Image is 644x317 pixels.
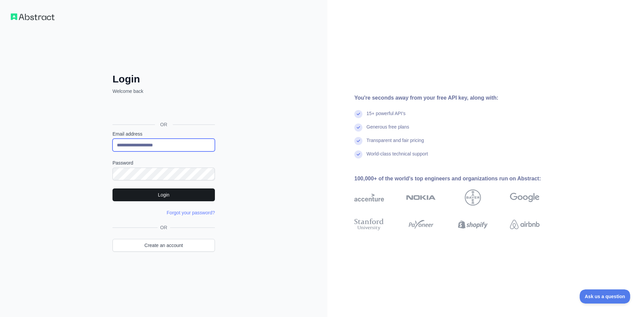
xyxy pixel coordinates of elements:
[406,217,436,232] img: payoneer
[112,88,215,95] p: Welcome back
[112,239,215,252] a: Create an account
[354,110,362,118] img: check mark
[354,137,362,145] img: check mark
[406,189,436,206] img: nokia
[465,189,481,206] img: bayer
[11,13,55,20] img: Workflow
[366,124,409,137] div: Generous free plans
[458,217,488,232] img: shopify
[354,189,384,206] img: accenture
[366,150,428,164] div: World-class technical support
[112,73,215,85] h2: Login
[510,189,540,206] img: google
[354,124,362,132] img: check mark
[112,188,215,201] button: Login
[112,160,215,166] label: Password
[354,217,384,232] img: stanford university
[354,150,362,158] img: check mark
[112,131,215,137] label: Email address
[580,289,631,304] iframe: Toggle Customer Support
[109,102,217,117] iframe: Sign in with Google Button
[354,175,561,183] div: 100,000+ of the world's top engineers and organizations run on Abstract:
[155,121,173,128] span: OR
[366,110,406,124] div: 15+ powerful API's
[354,94,561,102] div: You're seconds away from your free API key, along with:
[510,217,540,232] img: airbnb
[167,210,215,215] a: Forgot your password?
[366,137,424,150] div: Transparent and fair pricing
[158,224,170,231] span: OR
